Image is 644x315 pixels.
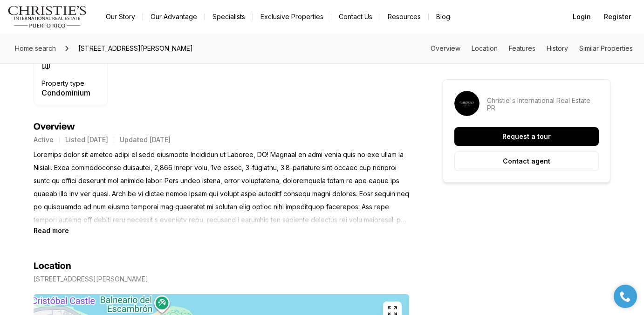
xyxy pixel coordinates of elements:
[120,136,171,144] p: Updated [DATE]
[579,44,633,52] a: Skip to: Similar Properties
[205,10,253,23] a: Specialists
[431,44,460,52] a: Skip to: Overview
[41,80,84,87] p: Property type
[75,41,197,56] span: [STREET_ADDRESS][PERSON_NAME]
[547,44,568,52] a: Skip to: History
[509,44,535,52] a: Skip to: Features
[431,45,633,52] nav: Page section menu
[598,7,637,26] button: Register
[34,148,409,226] p: Loremips dolor sit ametco adipi el sedd eiusmodte Incididun ut Laboree, DO! Magnaal en admi venia...
[573,13,591,21] span: Login
[502,133,551,140] p: Request a tour
[380,10,428,23] a: Resources
[34,121,409,132] h4: Overview
[65,136,108,144] p: Listed [DATE]
[487,97,599,112] p: Christie's International Real Estate PR
[7,6,87,28] img: logo
[98,10,143,23] a: Our Story
[41,89,90,96] p: Condominium
[604,13,631,21] span: Register
[331,10,380,23] button: Contact Us
[567,7,596,26] button: Login
[15,44,56,52] span: Home search
[429,10,458,23] a: Blog
[34,260,71,272] h4: Location
[34,136,54,144] p: Active
[253,10,331,23] a: Exclusive Properties
[34,226,69,234] button: Read more
[11,41,60,56] a: Home search
[503,157,550,165] p: Contact agent
[143,10,205,23] a: Our Advantage
[34,275,148,283] p: [STREET_ADDRESS][PERSON_NAME]
[472,44,498,52] a: Skip to: Location
[454,151,599,171] button: Contact agent
[454,127,599,146] button: Request a tour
